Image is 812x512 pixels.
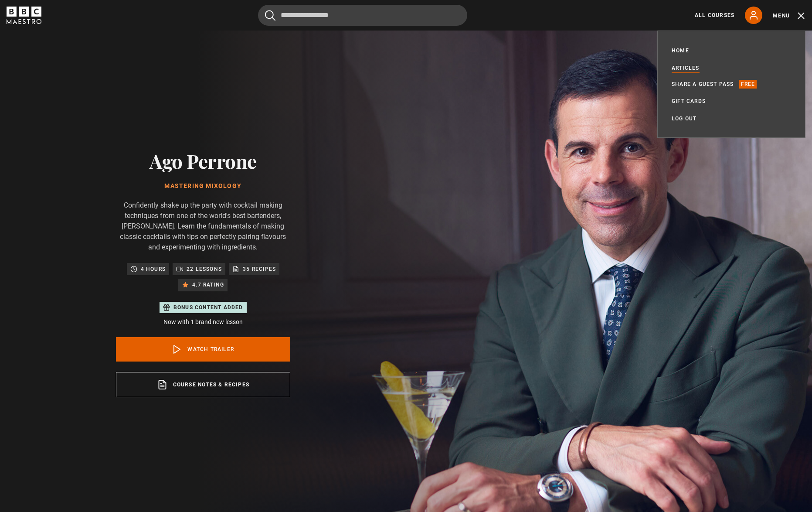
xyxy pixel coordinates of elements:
[773,11,805,20] button: Toggle navigation
[243,265,276,273] p: 35 recipes
[116,372,290,397] a: Course notes & recipes
[173,304,243,311] p: Bonus content added
[672,64,700,72] a: Articles
[187,265,222,273] p: 22 lessons
[672,80,734,89] a: Share a guest pass
[116,183,290,190] h1: Mastering Mixology
[695,11,734,19] a: All Courses
[265,10,275,21] button: Submit the search query
[116,317,290,327] p: Now with 1 brand new lesson
[672,97,706,106] a: Gift Cards
[141,265,166,273] p: 4 hours
[116,150,290,172] h2: Ago Perrone
[192,280,224,289] p: 4.7 rating
[116,337,290,362] a: Watch Trailer
[672,114,696,123] a: Log out
[672,46,689,55] a: Home
[739,80,757,89] p: Free
[258,5,467,26] input: Search
[116,200,290,253] p: Confidently shake up the party with cocktail making techniques from one of the world's best barte...
[7,7,41,24] svg: BBC Maestro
